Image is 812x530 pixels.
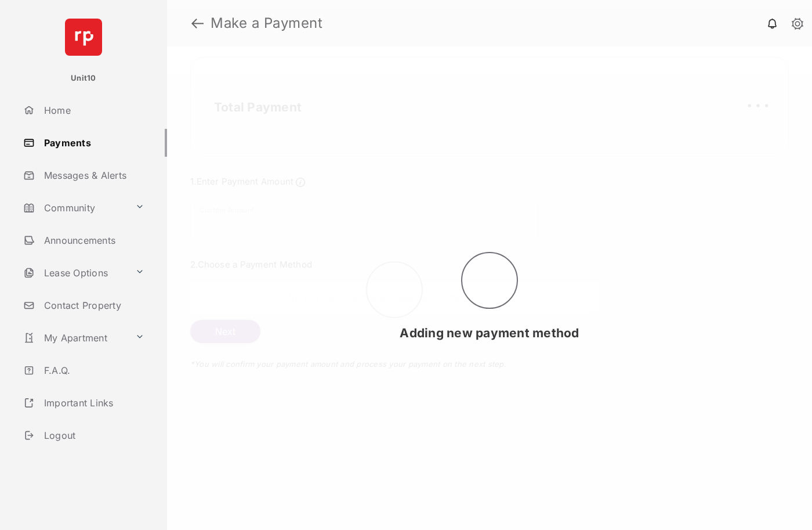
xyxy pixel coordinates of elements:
[19,291,167,319] a: Contact Property
[65,19,102,56] img: svg+xml;base64,PHN2ZyB4bWxucz0iaHR0cDovL3d3dy53My5vcmcvMjAwMC9zdmciIHdpZHRoPSI2NCIgaGVpZ2h0PSI2NC...
[400,326,579,340] span: Adding new payment method
[19,421,167,449] a: Logout
[19,389,149,417] a: Important Links
[19,129,167,157] a: Payments
[19,96,167,124] a: Home
[19,259,130,287] a: Lease Options
[19,161,167,189] a: Messages & Alerts
[19,324,130,352] a: My Apartment
[19,226,167,254] a: Announcements
[211,16,322,30] strong: Make a Payment
[71,73,96,84] p: Unit10
[19,356,167,384] a: F.A.Q.
[19,194,130,222] a: Community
